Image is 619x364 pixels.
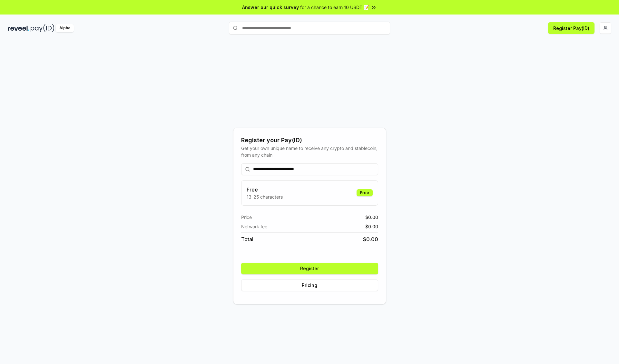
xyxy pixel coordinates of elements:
[241,280,378,291] button: Pricing
[241,136,378,145] div: Register your Pay(ID)
[247,193,283,200] p: 13-25 characters
[357,189,373,196] div: Free
[247,186,283,193] h3: Free
[365,214,378,221] span: $ 0.00
[242,4,299,11] span: Answer our quick survey
[241,263,378,274] button: Register
[365,223,378,230] span: $ 0.00
[241,223,267,230] span: Network fee
[241,214,252,221] span: Price
[241,235,253,243] span: Total
[548,22,594,34] button: Register Pay(ID)
[56,24,74,32] div: Alpha
[8,24,29,32] img: reveel_dark
[300,4,369,11] span: for a chance to earn 10 USDT 📝
[241,145,378,158] div: Get your own unique name to receive any crypto and stablecoin, from any chain
[363,235,378,243] span: $ 0.00
[31,24,54,32] img: pay_id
